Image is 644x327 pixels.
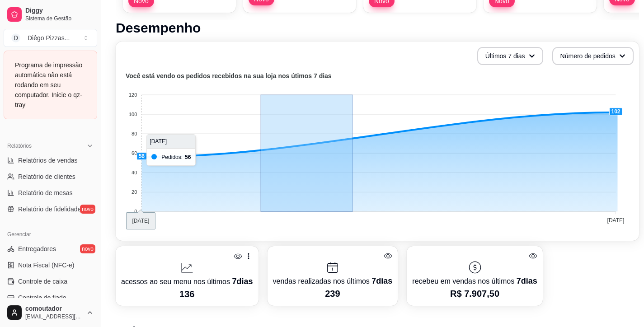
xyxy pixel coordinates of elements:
tspan: [DATE] [607,217,625,224]
a: Relatório de clientes [4,169,97,184]
tspan: 20 [132,189,137,195]
span: 7 dias [371,276,392,285]
span: Relatório de mesas [18,188,73,197]
span: Controle de caixa [18,277,67,286]
p: 136 [121,288,253,300]
a: Entregadoresnovo [4,242,97,256]
span: Nota Fiscal (NFC-e) [18,261,74,270]
span: Diggy [25,7,94,15]
span: D [11,33,20,42]
button: Número de pedidos [552,47,634,65]
span: Relatórios de vendas [18,156,78,165]
tspan: [DATE] [133,217,150,224]
a: Relatórios de vendas [4,153,97,168]
p: 239 [273,287,393,300]
a: DiggySistema de Gestão [4,4,97,25]
span: comoutador [25,305,83,313]
span: Relatório de clientes [18,172,75,181]
div: Gerenciar [4,227,97,242]
span: Entregadores [18,244,56,253]
h1: Desempenho [116,20,639,36]
tspan: 80 [132,131,137,136]
span: [EMAIL_ADDRESS][DOMAIN_NAME] [25,313,83,320]
div: Programa de impressão automática não está rodando em seu computador. Inicie o qz-tray [15,60,86,110]
tspan: 120 [129,92,137,98]
span: 7 dias [232,277,253,286]
a: Controle de caixa [4,274,97,289]
div: Diêgo Pizzas ... [28,33,70,42]
p: acessos ao seu menu nos últimos [121,275,253,288]
a: Nota Fiscal (NFC-e) [4,258,97,272]
a: Relatório de mesas [4,186,97,200]
a: Controle de fiado [4,290,97,305]
span: Controle de fiado [18,293,66,302]
span: 7 dias [517,276,537,285]
span: Sistema de Gestão [25,15,94,22]
button: Últimos 7 dias [477,47,543,65]
tspan: 40 [132,170,137,175]
text: Você está vendo os pedidos recebidos na sua loja nos útimos 7 dias [126,72,332,79]
a: Relatório de fidelidadenovo [4,202,97,216]
span: Relatório de fidelidade [18,205,81,214]
p: recebeu em vendas nos últimos [412,275,537,287]
tspan: 100 [129,112,137,117]
p: vendas realizadas nos últimos [273,275,393,287]
tspan: 60 [132,150,137,156]
button: comoutador[EMAIL_ADDRESS][DOMAIN_NAME] [4,302,97,323]
tspan: 0 [134,209,137,214]
button: Select a team [4,29,97,47]
p: R$ 7.907,50 [412,287,537,300]
span: Relatórios [7,142,32,149]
